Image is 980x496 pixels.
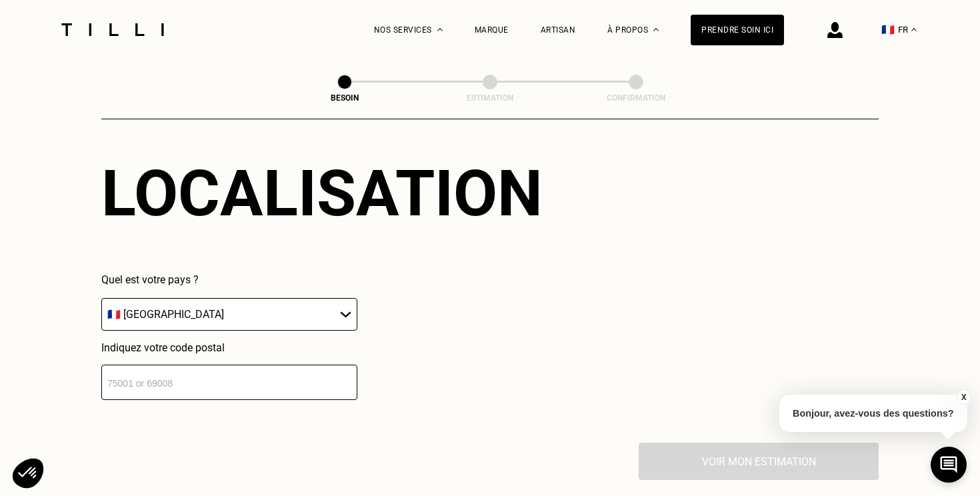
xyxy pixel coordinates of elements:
img: Logo du service de couturière Tilli [57,23,169,36]
input: 75001 or 69008 [101,365,357,400]
img: icône connexion [827,22,843,38]
div: Localisation [101,156,543,231]
img: Menu déroulant [437,28,443,31]
a: Artisan [541,25,576,35]
img: menu déroulant [911,28,917,31]
a: Prendre soin ici [691,15,784,45]
p: Quel est votre pays ? [101,273,357,286]
p: Indiquez votre code postal [101,341,357,354]
div: Confirmation [569,93,703,103]
a: Marque [475,25,509,35]
img: Menu déroulant à propos [653,28,659,31]
button: X [957,390,970,405]
p: Bonjour, avez-vous des questions? [779,395,967,432]
span: 🇫🇷 [881,23,895,36]
div: Besoin [278,93,411,103]
div: Estimation [423,93,557,103]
